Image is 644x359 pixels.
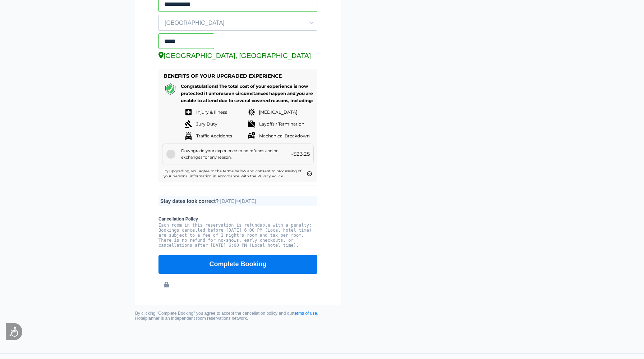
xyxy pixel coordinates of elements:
[158,223,317,248] pre: Each room in this reservation is refundable with a penalty: Bookings cancelled before [DATE] 6:00...
[160,198,219,204] b: Stay dates look correct?
[158,255,317,274] button: Complete Booking
[159,17,317,29] span: [GEOGRAPHIC_DATA]
[293,311,317,316] a: terms of use
[158,52,317,60] div: [GEOGRAPHIC_DATA], [GEOGRAPHIC_DATA]
[220,198,256,204] span: [DATE] [DATE]
[158,217,317,222] b: Cancellation Policy
[135,311,341,321] small: By clicking "Complete Booking" you agree to accept the cancellation policy and our . Hotelplanner...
